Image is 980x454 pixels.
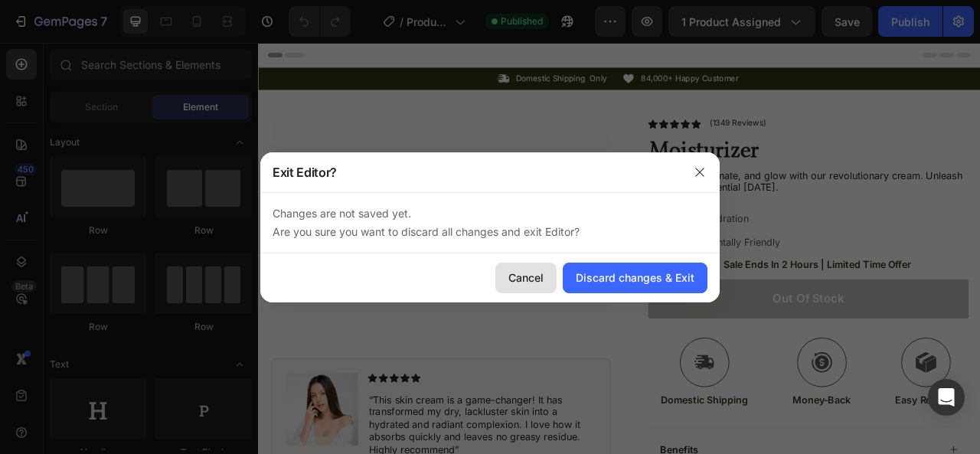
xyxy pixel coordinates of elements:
[654,316,745,335] div: Out of stock
[495,301,903,351] button: Out of stock
[273,204,707,241] p: Changes are not saved yet. Are you sure you want to discard all changes and exit Editor?
[563,263,707,293] button: Discard changes & Exit
[591,274,830,290] p: Sale Ends In 2 Hours | Limited Time Offer
[486,39,610,52] p: 84,000+ Happy Customer
[495,263,557,293] button: Cancel
[928,379,965,416] div: Open Intercom Messenger
[327,39,443,52] p: Domestic Shipping Only
[573,96,646,109] p: (1349 Reviews)
[522,214,664,233] p: Intense Hydration
[497,161,902,193] p: Hydrate, rejuvenate, and glow with our revolutionary cream. Unleash your skin's potential [DATE].
[508,269,544,286] div: Cancel
[576,269,694,286] div: Discard changes & Exit
[495,113,903,156] h1: Moisturizer
[522,244,664,263] p: Environmentally Friendly
[273,163,337,181] p: Exit Editor?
